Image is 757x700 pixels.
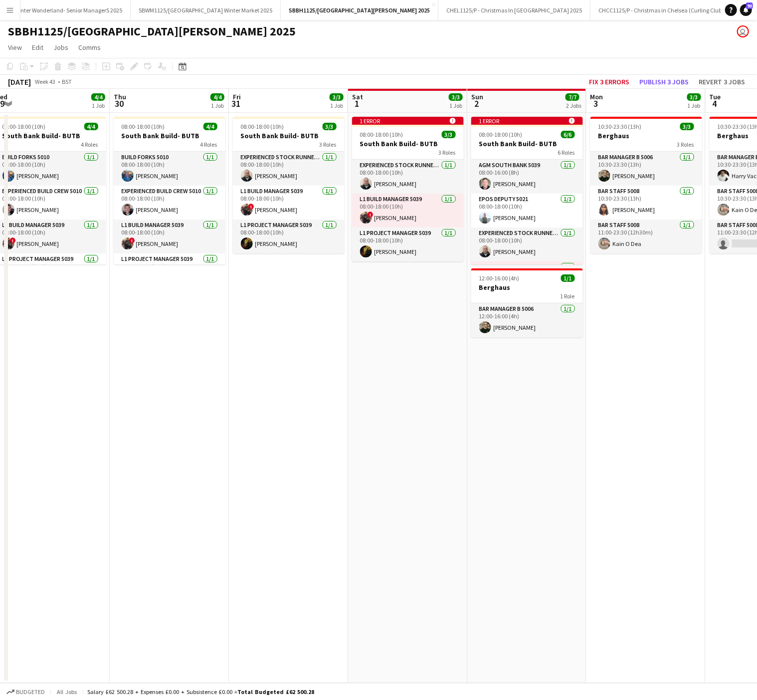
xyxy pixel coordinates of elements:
[746,2,753,9] span: 93
[8,77,31,87] div: [DATE]
[8,24,296,39] h1: SBBH1125/[GEOGRAPHIC_DATA][PERSON_NAME] 2025
[6,0,131,20] button: Winter Wonderland- Senior ManagerS 2025
[16,689,45,696] span: Budgeted
[55,688,79,696] span: All jobs
[33,78,58,85] span: Week 43
[62,78,72,85] div: BST
[8,43,22,52] span: View
[28,41,47,54] a: Edit
[4,41,26,54] a: View
[695,75,749,88] button: Revert 3 jobs
[131,0,281,20] button: SBWM1125/[GEOGRAPHIC_DATA] Winter Market 2025
[585,75,633,88] button: Fix 3 errors
[5,687,46,698] button: Budgeted
[237,688,314,696] span: Total Budgeted £62 500.28
[635,75,693,88] button: Publish 3 jobs
[74,41,105,54] a: Comms
[49,41,72,54] a: Jobs
[438,0,590,20] button: CHEL1125/P - Christmas In [GEOGRAPHIC_DATA] 2025
[740,4,752,16] a: 93
[87,688,314,696] div: Salary £62 500.28 + Expenses £0.00 + Subsistence £0.00 =
[281,0,438,20] button: SBBH1125/[GEOGRAPHIC_DATA][PERSON_NAME] 2025
[590,0,732,20] button: CHCC1125/P - Christmas in Chelsea (Curling Club)
[737,25,749,37] app-user-avatar: Suzanne Edwards
[53,43,68,52] span: Jobs
[78,43,101,52] span: Comms
[32,43,43,52] span: Edit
